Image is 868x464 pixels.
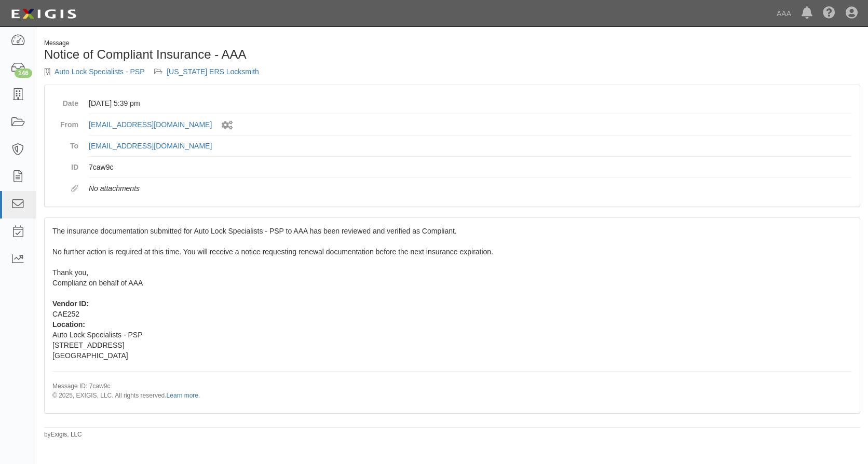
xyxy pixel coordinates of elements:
b: Vendor ID: [52,299,89,308]
a: [EMAIL_ADDRESS][DOMAIN_NAME] [89,142,212,150]
a: [EMAIL_ADDRESS][DOMAIN_NAME] [89,120,212,129]
img: logo-5460c22ac91f19d4615b14bd174203de0afe785f0fc80cf4dbbc73dc1793850b.png [8,5,79,23]
dt: From [52,114,78,130]
dt: To [52,135,78,151]
a: Learn more. [167,392,200,399]
a: Exigis, LLC [51,431,82,438]
dd: 7caw9c [89,157,852,178]
span: The insurance documentation submitted for Auto Lock Specialists - PSP to AAA has been reviewed an... [52,227,852,400]
a: AAA [771,3,796,24]
h1: Notice of Compliant Insurance - AAA [44,48,444,61]
i: Help Center - Complianz [823,7,835,20]
a: Auto Lock Specialists - PSP [55,67,144,76]
dt: ID [52,157,78,172]
dt: Date [52,93,78,108]
i: Sent by system workflow [222,121,233,130]
div: Message [44,39,444,48]
a: [US_STATE] ERS Locksmith [167,67,259,76]
dd: [DATE] 5:39 pm [89,93,852,114]
b: Location: [52,320,85,329]
div: 146 [15,69,32,78]
i: Attachments [71,185,78,193]
em: No attachments [89,184,140,193]
p: Message ID: 7caw9c © 2025, EXIGIS, LLC. All rights reserved. [52,382,852,400]
small: by [44,430,82,439]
